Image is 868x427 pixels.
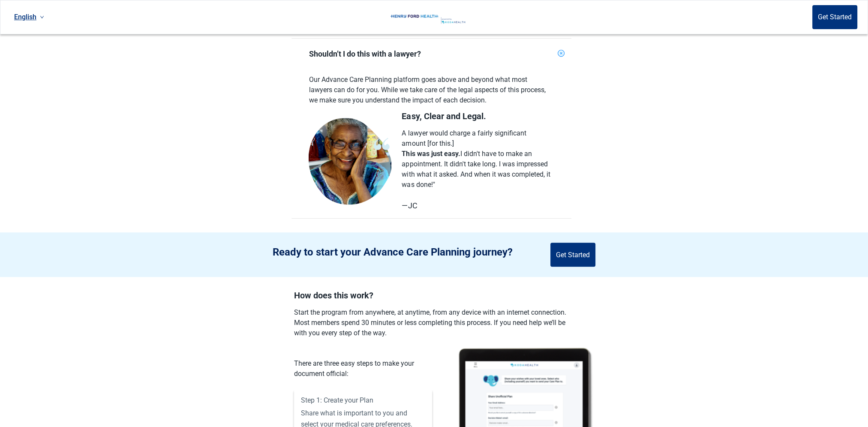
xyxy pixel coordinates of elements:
div: Shouldn’t I do this with a lawyer? [291,39,571,69]
div: Our Advance Care Planning platform goes above and beyond what most lawyers can do for you. While ... [309,75,551,109]
label: Start the program from anywhere, at anytime, from any device with an internet connection. Most me... [294,307,574,338]
button: Get Started [550,243,595,267]
button: Get Started [812,5,857,29]
span: plus-circle [558,50,565,57]
h2: How does this work? [294,291,574,301]
div: Easy, Clear and Legal. [402,111,551,121]
div: There are three easy steps to make your document official: [294,358,432,379]
img: Koda Health [386,10,474,24]
div: Step 1: Create your Plan [301,396,425,404]
div: A lawyer would charge a fairly significant amount [for this.] [402,128,551,149]
img: test [309,117,391,204]
h2: Ready to start your Advance Care Planning journey? [273,246,513,258]
span: This was just easy. [402,150,460,158]
div: —JC [402,201,551,211]
div: Shouldn’t I do this with a lawyer? [309,49,554,59]
span: down [40,15,44,19]
span: I didn't have to make an appointment. It didn't take long. I was impressed with what it asked. An... [402,150,550,189]
a: Current language: English [11,10,48,24]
